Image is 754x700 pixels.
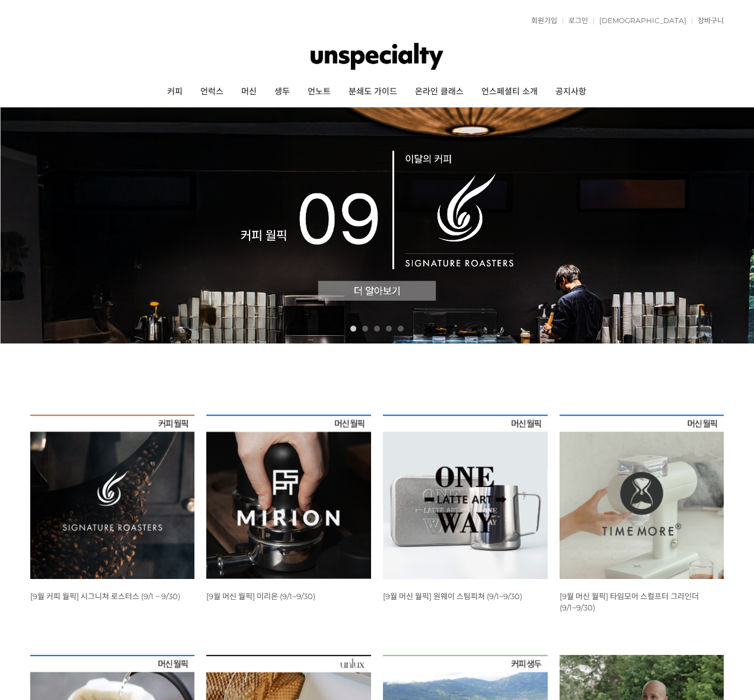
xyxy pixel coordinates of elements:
a: [9월 머신 월픽] 미리온 (9/1~9/30) [206,591,315,601]
img: 9월 머신 월픽 미리온 [206,415,371,580]
a: 5 [398,326,404,332]
a: 2 [362,326,368,332]
a: [DEMOGRAPHIC_DATA] [593,17,686,24]
a: 공지사항 [547,77,595,107]
a: 4 [386,326,392,332]
a: 회원가입 [525,17,557,24]
a: 커피 [158,77,191,107]
a: 언스페셜티 소개 [472,77,547,107]
a: 언럭스 [191,77,232,107]
a: [9월 머신 월픽] 원웨이 스팀피쳐 (9/1~9/30) [383,591,522,601]
img: 언스페셜티 몰 [311,39,444,74]
img: 9월 머신 월픽 타임모어 스컬프터 [560,415,724,580]
img: [9월 커피 월픽] 시그니쳐 로스터스 (9/1 ~ 9/30) [30,415,195,580]
a: 3 [374,326,380,332]
a: 언노트 [299,77,340,107]
a: [9월 머신 월픽] 타임모어 스컬프터 그라인더 (9/1~9/30) [560,591,699,612]
a: [9월 커피 월픽] 시그니쳐 로스터스 (9/1 ~ 9/30) [30,591,180,601]
a: 장바구니 [692,17,724,24]
a: 온라인 클래스 [406,77,472,107]
a: 1 [350,326,356,332]
a: 머신 [232,77,266,107]
a: 로그인 [563,17,588,24]
a: 분쇄도 가이드 [340,77,406,107]
a: 생두 [266,77,299,107]
img: 9월 머신 월픽 원웨이 스팀피쳐 [383,415,548,580]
